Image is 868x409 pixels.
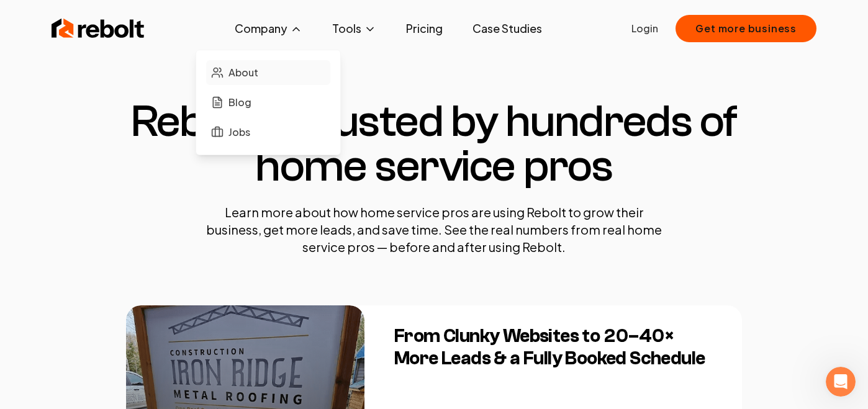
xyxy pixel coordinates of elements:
[463,16,552,41] a: Case Studies
[631,21,658,36] a: Login
[826,367,856,397] iframe: Intercom live chat
[228,95,251,110] span: Blog
[396,16,453,41] a: Pricing
[206,120,330,145] a: Jobs
[322,16,386,41] button: Tools
[225,16,312,41] button: Company
[228,65,258,80] span: About
[228,125,250,140] span: Jobs
[206,60,330,85] a: About
[126,99,742,189] h1: Rebolt is trusted by hundreds of home service pros
[52,16,145,41] img: Rebolt Logo
[198,204,670,256] p: Learn more about how home service pros are using Rebolt to grow their business, get more leads, a...
[676,15,816,42] button: Get more business
[394,325,717,370] h3: From Clunky Websites to 20–40× More Leads & a Fully Booked Schedule
[206,90,330,115] a: Blog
